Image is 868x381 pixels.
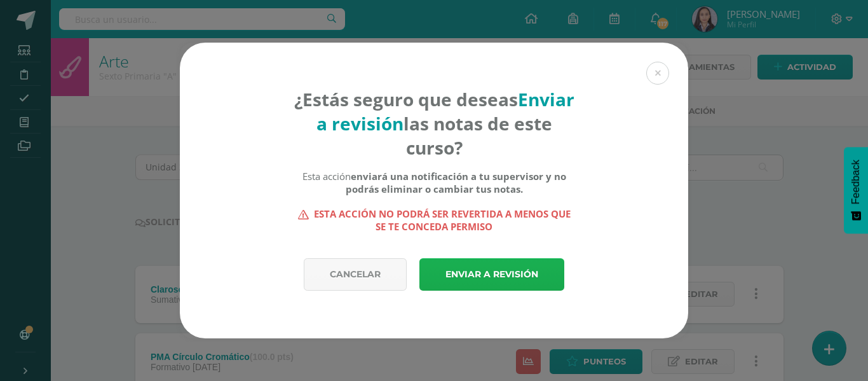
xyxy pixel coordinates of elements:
[419,258,564,291] a: Enviar a revisión
[316,87,574,135] strong: Enviar a revisión
[294,207,575,233] strong: Esta acción no podrá ser revertida a menos que se te conceda permiso
[646,62,669,85] button: Close (Esc)
[294,87,575,160] h4: ¿Estás seguro que deseas las notas de este curso?
[304,258,407,291] a: Cancelar
[850,160,862,204] span: Feedback
[844,147,868,233] button: Feedback - Mostrar encuesta
[294,170,575,195] div: Esta acción
[346,170,566,195] b: enviará una notificación a tu supervisor y no podrás eliminar o cambiar tus notas.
